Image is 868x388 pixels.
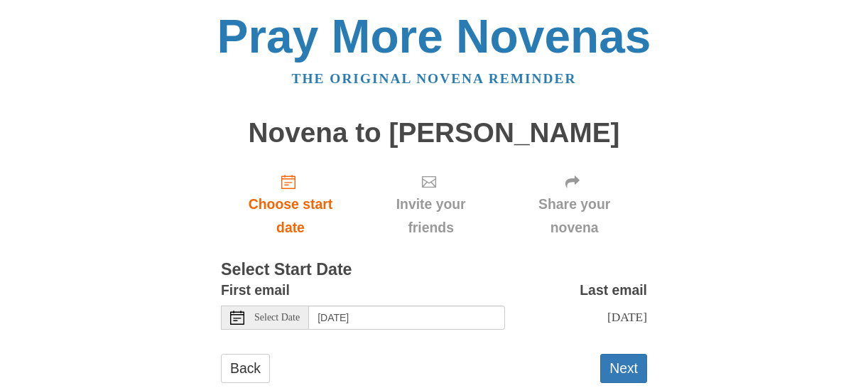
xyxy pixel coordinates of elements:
span: Invite your friends [374,193,487,239]
span: Select Date [254,313,300,323]
a: Back [221,354,270,383]
div: Click "Next" to confirm your start date first. [360,162,501,247]
a: Choose start date [221,162,360,247]
div: Click "Next" to confirm your start date first. [501,162,647,247]
label: First email [221,279,290,302]
h3: Select Start Date [221,261,647,279]
span: [DATE] [607,310,647,324]
h1: Novena to [PERSON_NAME] [221,118,647,149]
span: Share your novena [516,193,633,239]
span: Choose start date [235,193,346,239]
label: Last email [580,279,647,302]
button: Next [600,354,647,383]
a: The original novena reminder [292,71,577,86]
a: Pray More Novenas [217,10,651,63]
